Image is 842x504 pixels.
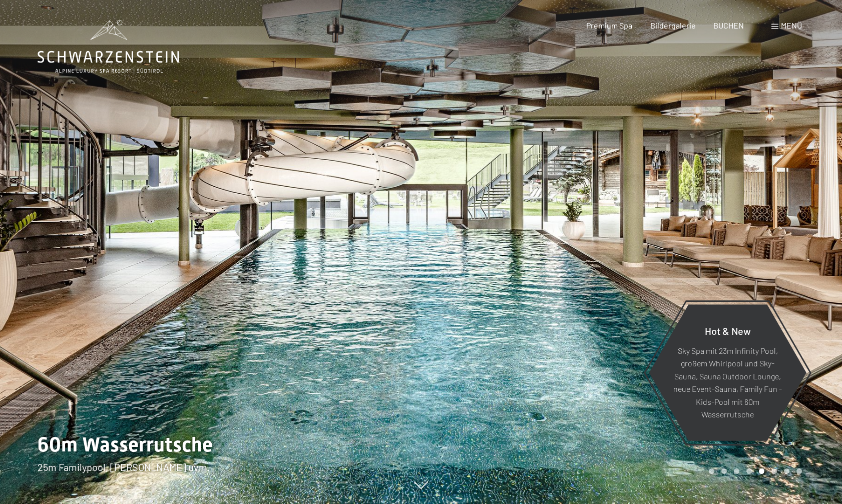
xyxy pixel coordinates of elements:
div: Carousel Page 4 [746,468,752,474]
a: Bildergalerie [650,21,696,30]
span: Hot & New [705,324,751,336]
div: Carousel Page 5 (Current Slide) [759,468,764,474]
div: Carousel Page 8 [796,468,802,474]
div: Carousel Page 1 [709,468,714,474]
a: Premium Spa [586,21,632,30]
div: Carousel Page 2 [721,468,727,474]
a: BUCHEN [713,21,744,30]
p: Sky Spa mit 23m Infinity Pool, großem Whirlpool und Sky-Sauna, Sauna Outdoor Lounge, neue Event-S... [673,344,782,421]
div: Carousel Pagination [705,468,802,474]
div: Carousel Page 3 [734,468,739,474]
span: Menü [781,21,802,30]
a: Hot & New Sky Spa mit 23m Infinity Pool, großem Whirlpool und Sky-Sauna, Sauna Outdoor Lounge, ne... [648,304,807,441]
div: Carousel Page 7 [784,468,789,474]
div: Carousel Page 6 [771,468,777,474]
